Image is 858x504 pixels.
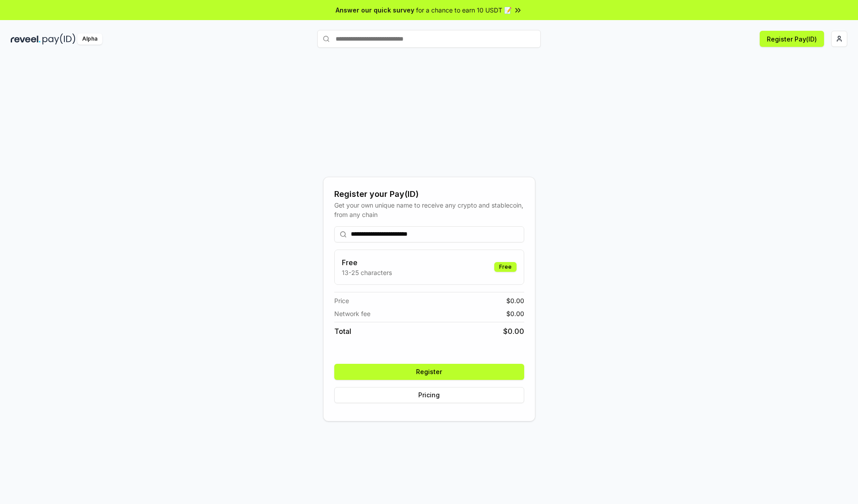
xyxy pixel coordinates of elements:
[334,326,351,337] span: Total
[334,296,349,305] span: Price
[334,309,370,318] span: Network fee
[506,309,524,318] span: $ 0.00
[77,33,102,45] div: Alpha
[11,33,41,45] img: reveel_dark
[42,33,76,45] img: pay_id
[334,387,524,403] button: Pricing
[506,296,524,305] span: $ 0.00
[342,257,392,268] h3: Free
[494,262,517,272] div: Free
[760,31,824,47] button: Register Pay(ID)
[503,326,524,337] span: $ 0.00
[334,200,524,219] div: Get your own unique name to receive any crypto and stablecoin, from any chain
[336,5,414,15] span: Answer our quick survey
[334,188,524,200] div: Register your Pay(ID)
[342,268,392,277] p: 13-25 characters
[416,5,512,15] span: for a chance to earn 10 USDT 📝
[334,364,524,380] button: Register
